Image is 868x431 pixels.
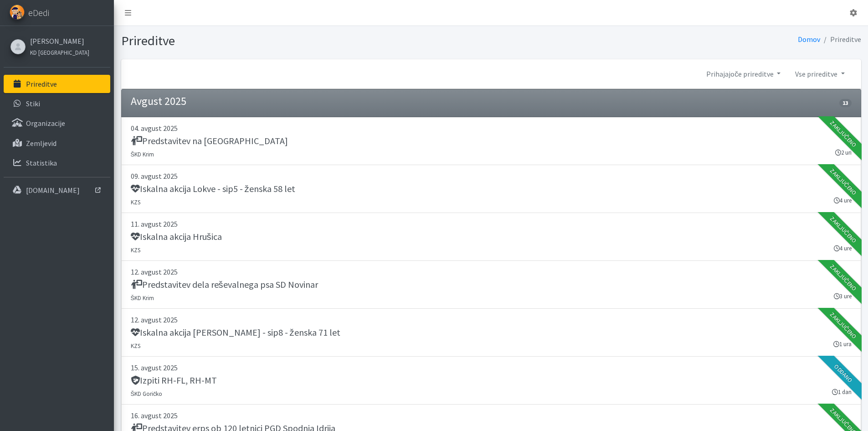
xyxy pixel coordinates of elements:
a: 12. avgust 2025 Iskalna akcija [PERSON_NAME] - sip8 - ženska 71 let KZS 1 ura Zaključeno [121,309,861,357]
a: 11. avgust 2025 Iskalna akcija Hrušica KZS 4 ure Zaključeno [121,213,861,261]
a: Prihajajoče prireditve [699,65,788,83]
span: 13 [839,99,851,107]
h4: Avgust 2025 [131,95,186,108]
a: Stiki [4,94,110,113]
a: KD [GEOGRAPHIC_DATA] [30,47,89,57]
p: Organizacije [26,119,65,128]
h5: Predstavitev dela reševalnega psa SD Novinar [131,279,318,290]
h5: Iskalna akcija [PERSON_NAME] - sip8 - ženska 71 let [131,327,340,338]
p: [DOMAIN_NAME] [26,186,80,195]
p: Stiki [26,99,40,108]
a: Domov [798,35,820,44]
p: 09. avgust 2025 [131,171,852,182]
p: 11. avgust 2025 [131,218,852,229]
p: 12. avgust 2025 [131,266,852,277]
small: KZS [131,246,140,254]
a: 09. avgust 2025 Iskalna akcija Lokve - sip5 - ženska 58 let KZS 4 ure Zaključeno [121,165,861,213]
h5: Izpiti RH-FL, RH-MT [131,375,217,386]
h5: Iskalna akcija Lokve - sip5 - ženska 58 let [131,183,295,194]
small: ŠKD Goričko [131,390,163,397]
h5: Iskalna akcija Hrušica [131,231,222,242]
h1: Prireditve [121,33,488,49]
small: KD [GEOGRAPHIC_DATA] [30,49,89,56]
a: Statistika [4,154,110,172]
h5: Predstavitev na [GEOGRAPHIC_DATA] [131,135,288,146]
a: Organizacije [4,114,110,132]
a: Zemljevid [4,134,110,152]
img: eDedi [10,5,25,20]
a: Vse prireditve [788,65,852,83]
a: 15. avgust 2025 Izpiti RH-FL, RH-MT ŠKD Goričko 1 dan Oddano [121,357,861,405]
small: ŠKD Krim [131,151,154,158]
p: Statistika [26,158,57,167]
li: Prireditve [820,33,861,46]
span: eDedi [28,6,49,20]
small: KZS [131,342,140,349]
p: Prireditve [26,79,57,88]
p: 16. avgust 2025 [131,410,852,421]
p: 12. avgust 2025 [131,314,852,325]
p: 04. avgust 2025 [131,123,852,134]
a: 12. avgust 2025 Predstavitev dela reševalnega psa SD Novinar ŠKD Krim 3 ure Zaključeno [121,261,861,309]
a: Prireditve [4,75,110,93]
a: 04. avgust 2025 Predstavitev na [GEOGRAPHIC_DATA] ŠKD Krim 2 uri Zaključeno [121,117,861,165]
a: [DOMAIN_NAME] [4,181,110,199]
a: [PERSON_NAME] [30,36,89,47]
small: ŠKD Krim [131,294,154,301]
small: KZS [131,198,140,206]
p: Zemljevid [26,139,56,148]
p: 15. avgust 2025 [131,362,852,373]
